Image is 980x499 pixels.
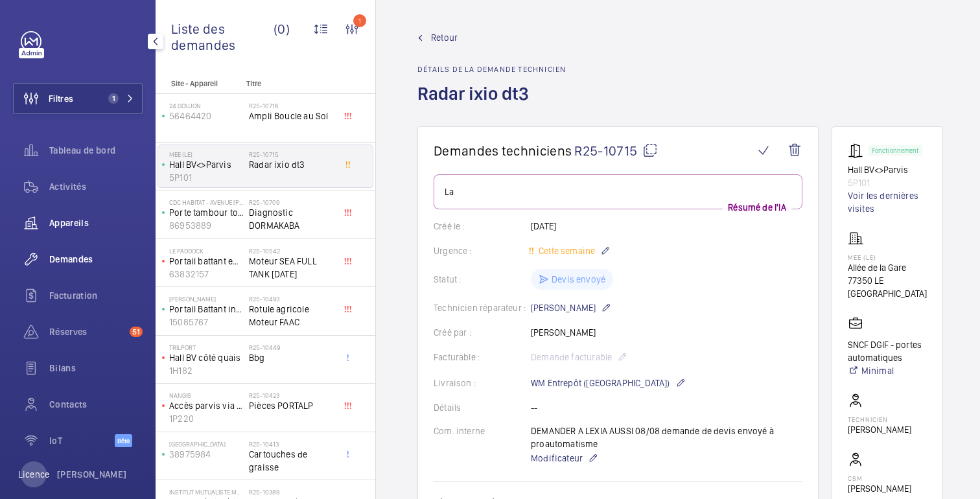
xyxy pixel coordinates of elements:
[171,21,236,53] font: Liste des demandes
[249,400,314,411] font: Pièces PORTALP
[417,82,529,104] font: Radar ixio dt3
[848,165,908,175] font: Hall BV<>Parvis
[431,32,458,43] font: Retour
[249,198,279,206] font: R25-10709
[18,469,49,480] font: Licence
[169,220,211,231] font: 86953889
[728,202,786,213] font: Résumé de l'IA
[848,415,888,423] font: Technicien
[539,246,595,256] font: Cette semaine
[169,366,192,376] font: 1H182
[169,488,269,496] font: Institut Mutualiste Montsouris
[13,83,143,114] button: Filtres1
[848,143,869,158] img: automatic_door.svg
[169,449,211,459] font: 38975984
[132,327,140,336] font: 51
[169,353,240,363] font: Hall BV côté quais
[848,275,927,299] font: 77350 LE [GEOGRAPHIC_DATA]
[49,145,115,156] font: Tableau de bord
[861,366,894,376] font: Minimal
[848,424,911,435] font: [PERSON_NAME]
[49,254,93,264] font: Demandes
[417,65,566,74] font: Détails de la demande technicien
[49,181,86,192] font: Activités
[249,440,279,448] font: R25-10413
[57,469,127,480] font: [PERSON_NAME]
[49,399,87,410] font: Contacts
[112,94,115,103] font: 1
[249,111,328,121] font: Ampli Boucle au Sol
[531,303,596,313] font: [PERSON_NAME]
[169,150,192,158] font: MEE (LE)
[249,247,280,255] font: R25-10542
[169,400,264,411] font: Accès parvis via Hall BV
[848,178,870,188] font: 5P101
[848,483,911,494] font: [PERSON_NAME]
[249,207,300,231] font: Diagnostic DORMAKABA
[249,449,307,472] font: Cartouches de graisse
[169,440,226,448] font: [GEOGRAPHIC_DATA]
[274,21,290,37] font: (0)
[246,79,261,88] font: Titre
[171,79,218,88] font: Site - Appareil
[249,304,309,327] font: Rotule agricole Moteur FAAC
[249,343,280,351] font: R25-10449
[169,159,231,170] font: Hall BV<>Parvis
[531,453,583,463] font: Modificateur
[169,391,191,399] font: NANGIS
[249,488,279,496] font: R25-10389
[445,187,454,197] font: La
[249,353,265,363] font: Bbg
[49,435,62,446] font: IoT
[169,343,196,351] font: TRILPORT
[249,150,279,158] font: R25-10715
[872,146,919,154] font: Fonctionnement
[169,172,192,183] font: 5P101
[434,143,572,159] font: Demandes techniciens
[169,198,280,206] font: CDC Habitat - Avenue [PERSON_NAME]
[169,247,204,255] font: Le Paddock
[249,391,279,399] font: R25-10423
[574,143,637,159] font: R25-10715
[848,364,927,377] a: Minimal
[49,218,89,228] font: Appareils
[848,191,918,214] font: Voir les dernières visites
[531,378,670,388] font: WM Entrepôt ([GEOGRAPHIC_DATA])
[848,340,922,363] font: SNCF DGIF - portes automatiques
[249,295,279,303] font: R25-10493
[249,159,305,170] font: Radar ixio dt3
[848,262,906,273] font: Allée de la Gare
[848,189,927,215] a: Voir les dernières visites
[169,295,216,303] font: [PERSON_NAME]
[169,269,209,279] font: 63832157
[49,327,87,337] font: Réserves
[169,304,263,314] font: Portail Battant intérieur
[117,437,130,445] font: Bêta
[49,363,76,373] font: Bilans
[249,102,278,110] font: R25-10716
[169,317,208,327] font: 15085767
[169,102,201,110] font: 24 GOUJON
[169,111,211,121] font: 56464420
[169,256,253,266] font: Portail battant entrée
[169,413,194,424] font: 1P220
[49,93,73,104] font: Filtres
[249,256,317,279] font: Moteur SEA FULL TANK [DATE]
[169,207,312,218] font: Porte tambour tournant dormakaba
[49,290,98,301] font: Facturation
[848,474,863,482] font: CSM
[848,253,876,261] font: MEE (LE)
